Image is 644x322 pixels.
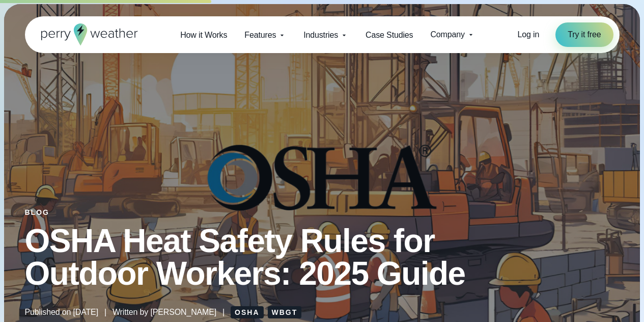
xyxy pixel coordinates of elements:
[231,306,263,318] a: OSHA
[518,30,540,39] span: Log in
[568,29,601,41] span: Try it free
[172,24,236,45] a: How it Works
[104,306,106,318] span: |
[366,29,413,41] span: Case Studies
[518,29,540,41] a: Log in
[244,29,276,41] span: Features
[430,29,464,41] span: Company
[180,29,227,41] span: How it Works
[25,208,620,216] div: Blog
[303,29,338,41] span: Industries
[268,306,302,318] a: WBGT
[113,306,216,318] span: Written by [PERSON_NAME]
[25,306,98,318] span: Published on [DATE]
[555,22,613,47] a: Try it free
[222,306,225,318] span: |
[25,225,620,290] h1: OSHA Heat Safety Rules for Outdoor Workers: 2025 Guide
[357,24,422,45] a: Case Studies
